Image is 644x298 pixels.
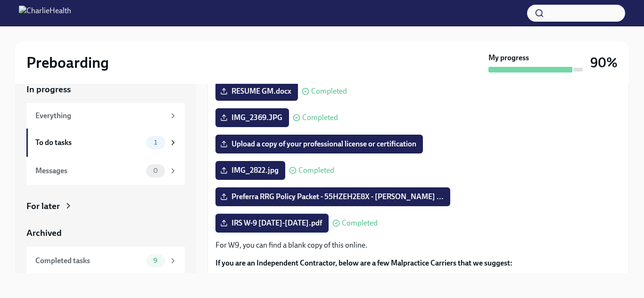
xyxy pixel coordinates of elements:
span: Upload a copy of your professional license or certification [222,139,416,149]
span: RESUME GM.docx [222,87,291,96]
strong: My progress [488,53,529,63]
div: To do tasks [35,137,142,148]
a: Completed tasks9 [26,247,185,275]
p: For W9, you can find a blank copy of this online. [215,240,621,250]
img: CharlieHealth [19,6,71,21]
span: IMG_2369.JPG [222,113,282,122]
span: Completed [302,114,338,121]
a: Everything [26,103,185,129]
label: Upload a copy of your professional license or certification [215,135,423,153]
span: Completed [311,88,347,95]
div: Completed tasks [35,256,142,266]
span: IMG_2822.jpg [222,166,279,175]
h2: Preboarding [26,53,109,72]
label: RESUME GM.docx [215,82,298,101]
div: Everything [35,111,165,121]
span: Completed [298,167,334,174]
label: Preferra RRG Policy Packet - 55HZEH2E8X - [PERSON_NAME] ... [215,187,450,206]
span: 9 [148,257,163,264]
span: 0 [148,167,164,174]
span: Completed [342,219,378,227]
a: For later [26,200,185,212]
a: To do tasks1 [26,129,185,157]
label: IMG_2369.JPG [215,108,289,127]
div: For later [26,200,60,212]
span: Preferra RRG Policy Packet - 55HZEH2E8X - [PERSON_NAME] ... [222,192,444,201]
h3: 90% [590,54,618,71]
a: Messages0 [26,157,185,185]
label: IMG_2822.jpg [215,161,285,180]
a: In progress [26,83,185,96]
strong: If you are an Independent Contractor, below are a few Malpractice Carriers that we suggest: [215,258,512,267]
a: Archived [26,227,185,239]
span: IRS W-9 [DATE]-[DATE].pdf [222,218,322,228]
label: IRS W-9 [DATE]-[DATE].pdf [215,214,329,233]
span: 1 [149,139,163,146]
div: Messages [35,166,142,176]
